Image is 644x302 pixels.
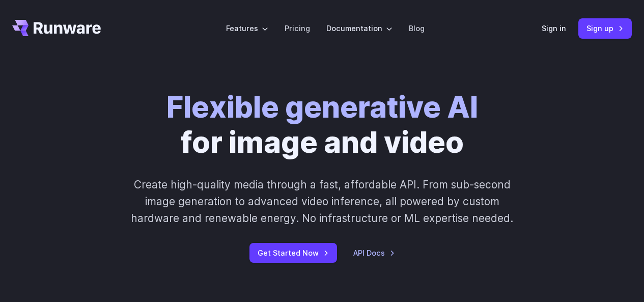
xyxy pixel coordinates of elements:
a: Pricing [285,22,310,34]
a: Get Started Now [249,243,337,263]
a: Sign up [578,18,632,38]
a: API Docs [353,247,395,259]
a: Blog [409,22,425,34]
strong: Flexible generative AI [166,89,478,125]
label: Features [226,22,268,34]
a: Sign in [542,22,566,34]
label: Documentation [326,22,393,34]
p: Create high-quality media through a fast, affordable API. From sub-second image generation to adv... [124,176,520,227]
h1: for image and video [166,90,478,160]
a: Go to / [12,20,101,36]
